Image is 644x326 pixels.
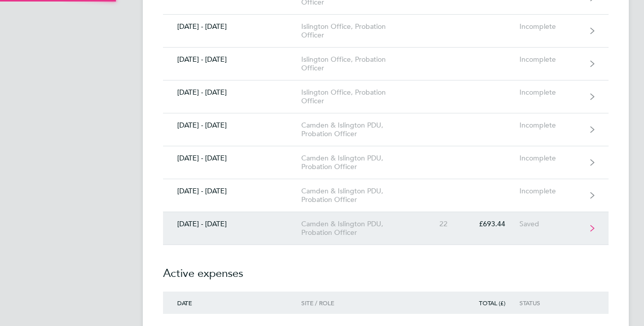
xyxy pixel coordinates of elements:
div: Incomplete [519,88,582,97]
div: Islington Office, Probation Officer [301,22,417,39]
div: Status [519,299,582,306]
div: Site / Role [301,299,417,306]
div: Incomplete [519,154,582,162]
a: [DATE] - [DATE]Camden & Islington PDU, Probation Officer22£693.44Saved [163,212,609,245]
a: [DATE] - [DATE]Islington Office, Probation OfficerIncomplete [163,48,609,80]
div: Islington Office, Probation Officer [301,55,417,72]
div: Saved [519,220,582,228]
div: Incomplete [519,187,582,195]
a: [DATE] - [DATE]Camden & Islington PDU, Probation OfficerIncomplete [163,146,609,179]
div: [DATE] - [DATE] [163,121,301,130]
a: [DATE] - [DATE]Camden & Islington PDU, Probation OfficerIncomplete [163,113,609,146]
div: Camden & Islington PDU, Probation Officer [301,154,417,171]
div: Camden & Islington PDU, Probation Officer [301,220,417,237]
a: [DATE] - [DATE]Camden & Islington PDU, Probation OfficerIncomplete [163,179,609,212]
div: [DATE] - [DATE] [163,187,301,195]
div: [DATE] - [DATE] [163,154,301,162]
div: £693.44 [462,220,519,228]
div: [DATE] - [DATE] [163,55,301,64]
div: Date [163,299,301,306]
div: Camden & Islington PDU, Probation Officer [301,187,417,204]
h2: Active expenses [163,245,609,292]
div: 22 [417,220,462,228]
div: Islington Office, Probation Officer [301,88,417,105]
a: [DATE] - [DATE]Islington Office, Probation OfficerIncomplete [163,80,609,113]
div: Incomplete [519,55,582,64]
div: Incomplete [519,22,582,31]
div: Total (£) [462,299,519,306]
a: [DATE] - [DATE]Islington Office, Probation OfficerIncomplete [163,15,609,48]
div: Incomplete [519,121,582,130]
div: Camden & Islington PDU, Probation Officer [301,121,417,138]
div: [DATE] - [DATE] [163,220,301,228]
div: [DATE] - [DATE] [163,22,301,31]
div: [DATE] - [DATE] [163,88,301,97]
